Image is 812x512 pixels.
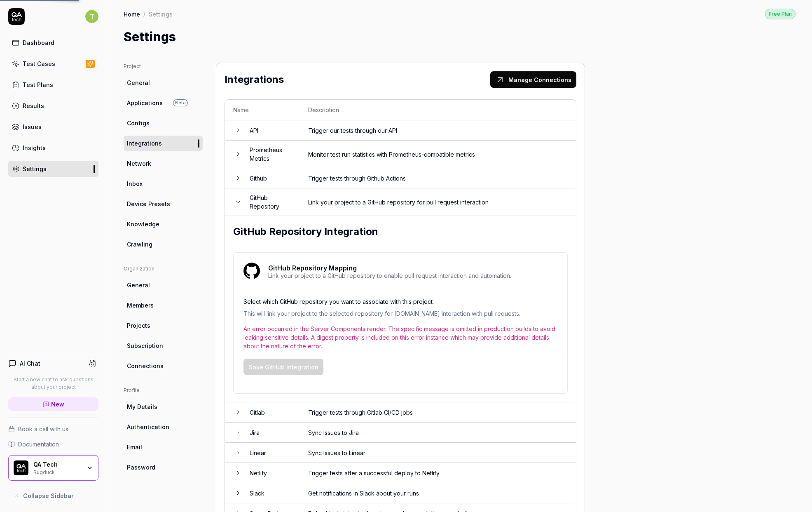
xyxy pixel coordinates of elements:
div: An error occurred in the Server Components render. The specific message is omitted in production ... [243,324,557,350]
a: Knowledge [124,216,203,232]
p: GitHub Repository Mapping [268,263,511,273]
span: Collapse Sidebar [23,491,74,500]
div: Free Plan [765,9,796,19]
span: Password [127,463,155,472]
span: Subscription [127,341,163,350]
p: Select which GitHub repository you want to associate with this project. [243,297,557,309]
a: Test Plans [8,77,98,93]
a: New [8,397,98,411]
span: Device Presets [127,200,170,208]
td: API [241,120,300,141]
span: My Details [127,402,157,411]
a: Connections [124,358,203,373]
button: T [85,8,98,25]
span: Authentication [127,423,169,431]
a: Password [124,460,203,475]
a: Email [124,439,203,455]
td: Trigger our tests through our API [300,120,576,141]
span: Connections [127,362,164,370]
button: Manage Connections [490,71,576,88]
a: Issues [8,119,98,135]
span: T [85,10,98,23]
button: Save GitHub Integration [243,359,323,375]
td: Get notifications in Slack about your runs [300,483,576,503]
a: Home [124,10,140,18]
div: Test Plans [23,80,53,89]
div: Results [23,101,44,110]
a: Results [8,98,98,114]
td: Prometheus Metrics [241,141,300,168]
span: Beta [173,99,188,106]
div: Settings [23,164,47,173]
div: Dashboard [23,38,54,47]
div: Bugduck [33,468,81,475]
td: Sync Issues to Linear [300,443,576,463]
td: Github [241,168,300,188]
button: QA Tech LogoQA TechBugduck [8,455,98,481]
div: / [143,10,145,18]
span: Configs [127,119,150,127]
td: Sync Issues to Jira [300,423,576,443]
span: Projects [127,321,150,330]
h2: Integrations [225,72,284,87]
h1: Settings [124,28,176,46]
div: Test Cases [23,59,55,68]
p: Start a new chat to ask questions about your project [8,376,98,391]
span: Email [127,443,142,451]
span: Inbox [127,179,143,188]
td: Trigger tests through Github Actions [300,168,576,188]
a: General [124,277,203,293]
span: Integrations [127,139,162,148]
span: Crawling [127,240,152,249]
td: Linear [241,443,300,463]
span: General [127,281,150,289]
span: General [127,78,150,87]
a: Authentication [124,419,203,434]
span: Documentation [18,440,59,449]
a: Subscription [124,338,203,353]
span: Book a call with us [18,425,68,433]
a: Insights [8,140,98,156]
td: Jira [241,423,300,443]
div: QA Tech [33,461,81,468]
span: Network [127,159,151,168]
a: Test Cases [8,56,98,72]
td: GitHub Repository [241,188,300,216]
img: QA Tech Logo [14,460,28,475]
a: Crawling [124,237,203,252]
span: New [51,400,64,409]
td: Gitlab [241,402,300,423]
th: Description [300,100,576,120]
a: Projects [124,318,203,333]
a: My Details [124,399,203,414]
a: Dashboard [8,35,98,51]
h2: GitHub Repository Integration [233,224,568,239]
a: Device Presets [124,196,203,211]
h4: AI Chat [20,359,40,368]
td: Monitor test run statistics with Prometheus-compatible metrics [300,141,576,168]
span: Knowledge [127,220,159,228]
a: Members [124,298,203,313]
td: Slack [241,483,300,503]
span: Applications [127,99,163,107]
div: Organization [124,265,203,272]
button: Collapse Sidebar [8,487,98,504]
div: Settings [149,10,173,18]
p: This will link your project to the selected repository for [DOMAIN_NAME] interaction with pull re... [243,309,557,324]
td: Link your project to a GitHub repository for pull request interaction [300,188,576,216]
div: Project [124,63,203,70]
div: Profile [124,387,203,394]
div: Link your project to a GitHub repository to enable pull request interaction and automation. [268,273,511,279]
a: Settings [8,161,98,177]
a: Network [124,156,203,171]
a: Inbox [124,176,203,191]
td: Trigger tests after a successful deploy to Netlify [300,463,576,483]
td: Netlify [241,463,300,483]
a: Book a call with us [8,425,98,433]
td: Trigger tests through Gitlab CI/CD jobs [300,402,576,423]
a: Configs [124,115,203,131]
a: ApplicationsBeta [124,95,203,110]
div: Issues [23,122,42,131]
a: Documentation [8,440,98,449]
div: Insights [23,143,46,152]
